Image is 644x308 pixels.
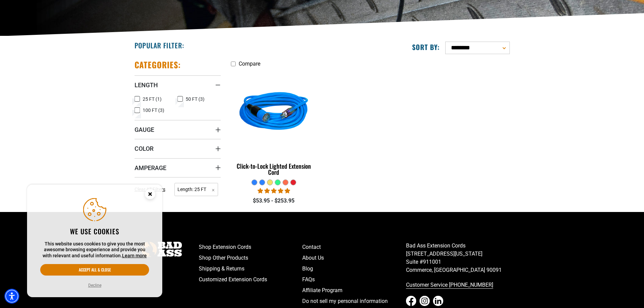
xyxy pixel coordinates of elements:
[258,188,290,194] span: 4.87 stars
[186,97,205,101] span: 50 FT (3)
[302,253,406,263] a: About Us
[199,253,303,263] a: Shop Other Products
[135,60,181,70] h2: Categories:
[40,264,149,276] button: Accept all & close
[4,289,19,304] div: Accessibility Menu
[231,70,317,179] a: blue Click-to-Lock Lighted Extension Cord
[138,185,162,206] button: Close this option
[40,241,149,259] p: This website uses cookies to give you the most awesome browsing experience and provide you with r...
[406,242,510,274] p: Bad Ass Extension Cords [STREET_ADDRESS][US_STATE] Suite #911001 Commerce, [GEOGRAPHIC_DATA] 90091
[135,126,154,134] span: Gauge
[302,242,406,253] a: Contact
[199,263,303,274] a: Shipping & Returns
[231,74,316,151] img: blue
[135,158,221,177] summary: Amperage
[231,197,317,205] div: $53.95 - $253.95
[135,41,184,50] h2: Popular Filter:
[143,108,164,113] span: 100 FT (3)
[135,145,153,152] span: Color
[174,186,218,192] a: Length: 25 FT
[122,253,147,258] a: This website uses cookies to give you the most awesome browsing experience and provide you with r...
[143,97,162,101] span: 25 FT (1)
[231,163,317,175] div: Click-to-Lock Lighted Extension Cord
[420,296,430,306] a: Instagram - open in a new tab
[135,75,221,94] summary: Length
[302,296,406,307] a: Do not sell my personal information
[239,61,260,67] span: Compare
[135,120,221,139] summary: Gauge
[135,164,166,172] span: Amperage
[433,296,443,306] a: LinkedIn - open in a new tab
[412,43,440,51] label: Sort by:
[302,263,406,274] a: Blog
[199,274,303,285] a: Customized Extension Cords
[199,242,303,253] a: Shop Extension Cords
[40,227,149,236] h2: We use cookies
[27,185,162,298] aside: Cookie Consent
[406,280,510,290] a: call 833-674-1699
[135,139,221,158] summary: Color
[135,81,158,89] span: Length
[302,285,406,296] a: Affiliate Program
[174,183,218,196] span: Length: 25 FT
[406,296,416,306] a: Facebook - open in a new tab
[86,282,103,289] button: Decline
[302,274,406,285] a: FAQs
